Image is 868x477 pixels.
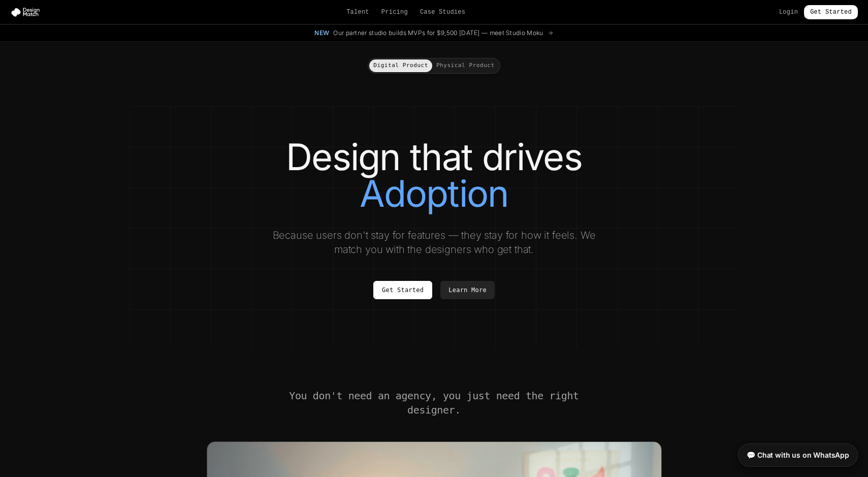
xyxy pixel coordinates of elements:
a: Get Started [804,5,858,19]
a: Talent [346,8,369,16]
span: New [314,29,329,37]
a: Learn More [440,281,495,299]
a: Case Studies [420,8,465,16]
a: Pricing [381,8,408,16]
a: Login [779,8,798,16]
a: Get Started [373,281,432,299]
p: Because users don't stay for features — they stay for how it feels. We match you with the designe... [264,228,605,257]
span: Our partner studio builds MVPs for $9,500 [DATE] — meet Studio Moku [333,29,543,37]
button: Physical Product [432,59,499,72]
img: Design Match [10,7,45,17]
span: Adoption [360,175,509,212]
button: Digital Product [369,59,432,72]
h2: You don't need an agency, you just need the right designer. [288,389,581,417]
h1: Design that drives [150,139,719,212]
a: 💬 Chat with us on WhatsApp [738,443,858,467]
